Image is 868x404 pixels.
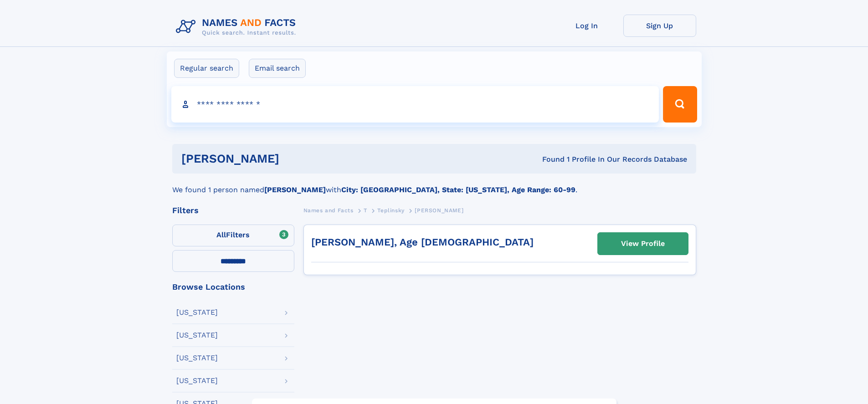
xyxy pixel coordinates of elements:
[172,225,294,246] label: Filters
[176,354,218,362] div: [US_STATE]
[663,86,697,123] button: Search Button
[264,185,326,194] b: [PERSON_NAME]
[176,332,218,339] div: [US_STATE]
[172,206,294,215] div: Filters
[623,15,696,37] a: Sign Up
[377,207,404,214] span: Teplinsky
[598,233,688,255] a: View Profile
[415,207,463,214] span: [PERSON_NAME]
[174,59,239,78] label: Regular search
[311,236,534,248] a: [PERSON_NAME], Age [DEMOGRAPHIC_DATA]
[364,207,367,214] span: T
[216,230,226,239] span: All
[621,233,665,254] div: View Profile
[364,205,367,216] a: T
[249,59,306,78] label: Email search
[172,174,696,195] div: We found 1 person named with .
[181,153,411,164] h1: [PERSON_NAME]
[377,205,404,216] a: Teplinsky
[172,15,303,39] img: Logo Names and Facts
[550,15,623,37] a: Log In
[176,377,218,384] div: [US_STATE]
[341,185,575,194] b: City: [GEOGRAPHIC_DATA], State: [US_STATE], Age Range: 60-99
[411,154,687,164] div: Found 1 Profile In Our Records Database
[172,283,294,291] div: Browse Locations
[303,205,354,216] a: Names and Facts
[176,309,218,316] div: [US_STATE]
[171,86,659,123] input: search input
